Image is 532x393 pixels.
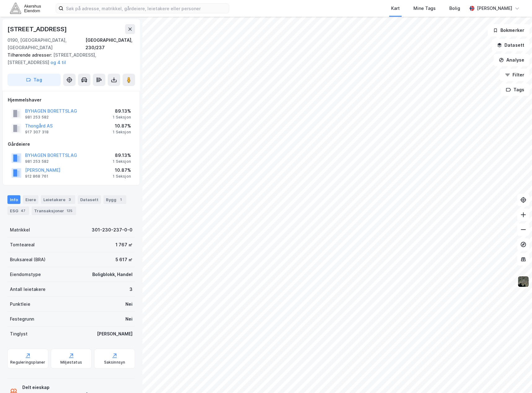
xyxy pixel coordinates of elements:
button: Analyse [494,54,530,66]
div: Matrikkel [10,226,30,234]
div: Delt eieskap [22,384,103,391]
div: 1 [118,196,124,203]
span: Tilhørende adresser: [7,52,53,58]
button: Tag [7,74,61,86]
div: Eiere [23,195,38,204]
div: 5 617 ㎡ [116,256,133,263]
button: Tags [501,84,530,96]
div: [STREET_ADDRESS], [STREET_ADDRESS] [7,51,130,66]
div: 3 [129,286,133,293]
div: Leietakere [41,195,75,204]
div: 89.13% [113,152,131,159]
div: 10.87% [113,166,131,174]
button: Filter [500,69,530,81]
div: 1 Seksjon [113,130,131,135]
div: 89.13% [113,107,131,115]
div: 981 253 582 [25,159,49,164]
div: 0190, [GEOGRAPHIC_DATA], [GEOGRAPHIC_DATA] [7,37,85,51]
div: Bolig [449,5,460,12]
img: akershus-eiendom-logo.9091f326c980b4bce74ccdd9f866810c.svg [10,3,41,14]
div: 301-230-237-0-0 [92,226,133,234]
div: 1 Seksjon [113,174,131,179]
div: Tinglyst [10,330,28,338]
div: 125 [65,208,74,214]
div: Eiendomstype [10,271,41,278]
img: 9k= [517,276,529,287]
div: 1 Seksjon [113,115,131,120]
div: Tomteareal [10,241,35,248]
div: Festegrunn [10,315,34,323]
div: Info [7,195,20,204]
div: Mine Tags [413,5,436,12]
div: Nei [125,300,133,308]
div: Antall leietakere [10,286,46,293]
div: Kontrollprogram for chat [501,363,532,393]
div: Miljøstatus [60,360,82,365]
div: [STREET_ADDRESS] [7,24,68,34]
div: 10.87% [113,122,131,130]
div: Boligblokk, Handel [92,271,133,278]
div: 47 [20,208,27,214]
input: Søk på adresse, matrikkel, gårdeiere, leietakere eller personer [63,4,229,13]
div: Saksinnsyn [104,360,125,365]
div: 1 Seksjon [113,159,131,164]
iframe: Chat Widget [501,363,532,393]
div: Nei [125,315,133,323]
button: Bokmerker [488,24,530,37]
div: 912 868 761 [25,174,48,179]
div: Kart [391,5,400,12]
div: Datasett [78,195,101,204]
div: Transaksjoner [32,206,76,215]
div: [PERSON_NAME] [477,5,512,12]
div: Hjemmelshaver [8,96,135,104]
div: 1 767 ㎡ [116,241,133,248]
div: ESG [7,206,29,215]
div: 981 253 582 [25,115,49,120]
div: Punktleie [10,300,30,308]
div: 917 307 318 [25,130,49,135]
div: Bruksareal (BRA) [10,256,46,263]
div: Reguleringsplaner [10,360,45,365]
button: Datasett [492,39,530,51]
div: [GEOGRAPHIC_DATA], 230/237 [85,37,135,51]
div: [PERSON_NAME] [97,330,133,338]
div: Bygg [103,195,126,204]
div: 3 [67,196,73,203]
div: Gårdeiere [8,140,135,148]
